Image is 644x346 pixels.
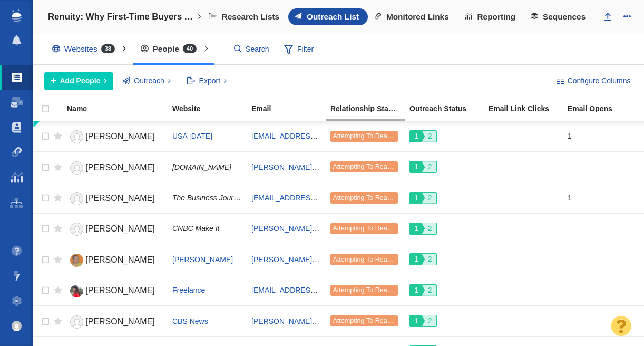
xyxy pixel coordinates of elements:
[251,163,498,171] a: [PERSON_NAME][EMAIL_ADDRESS][PERSON_NAME][DOMAIN_NAME]
[172,286,205,294] a: Freelance
[386,12,449,22] span: Monitored Links
[251,105,329,114] a: Email
[489,105,567,112] div: Email Link Clicks
[67,105,171,112] div: Name
[44,72,113,90] button: Add People
[172,163,231,171] span: [DOMAIN_NAME]
[48,12,197,22] h4: Renuity: Why First-Time Buyers Are Rethinking the Starter Home
[67,313,163,331] a: [PERSON_NAME]
[489,105,567,114] a: Email Link Clicks
[67,128,163,146] a: [PERSON_NAME]
[326,275,405,305] td: Attempting To Reach (1 try)
[117,72,177,90] button: Outreach
[368,8,458,25] a: Monitored Links
[199,75,220,86] span: Export
[333,163,413,170] span: Attempting To Reach (1 try)
[458,8,524,25] a: Reporting
[330,105,408,112] div: Relationship Stage
[67,159,163,177] a: [PERSON_NAME]
[60,75,101,86] span: Add People
[134,75,164,86] span: Outreach
[333,194,413,201] span: Attempting To Reach (1 try)
[326,182,405,213] td: Attempting To Reach (1 try)
[251,224,498,233] a: [PERSON_NAME][EMAIL_ADDRESS][PERSON_NAME][DOMAIN_NAME]
[251,105,329,112] div: Email
[172,132,212,140] a: USA [DATE]
[172,105,250,114] a: Website
[568,75,631,86] span: Configure Columns
[251,132,376,140] a: [EMAIL_ADDRESS][DOMAIN_NAME]
[230,40,274,59] input: Search
[85,132,155,141] span: [PERSON_NAME]
[333,132,413,140] span: Attempting To Reach (1 try)
[333,225,413,232] span: Attempting To Reach (1 try)
[85,224,155,233] span: [PERSON_NAME]
[181,72,233,90] button: Export
[67,282,163,300] a: [PERSON_NAME]
[288,8,368,25] a: Outreach List
[326,305,405,336] td: Attempting To Reach (1 try)
[278,40,320,60] span: Filter
[550,72,637,90] button: Configure Columns
[333,286,413,294] span: Attempting To Reach (1 try)
[85,194,155,203] span: [PERSON_NAME]
[172,194,247,202] span: The Business Journals
[101,44,115,53] span: 38
[67,189,163,208] a: [PERSON_NAME]
[409,105,487,112] div: Outreach Status
[326,244,405,275] td: Attempting To Reach (1 try)
[251,194,376,202] a: [EMAIL_ADDRESS][DOMAIN_NAME]
[12,321,22,331] img: 61f477734bf3dd72b3fb3a7a83fcc915
[85,255,155,264] span: [PERSON_NAME]
[172,224,219,233] span: CNBC Make It
[44,37,128,61] div: Websites
[85,286,155,295] span: [PERSON_NAME]
[524,8,594,25] a: Sequences
[326,151,405,182] td: Attempting To Reach (1 try)
[568,125,637,148] div: 1
[85,317,155,326] span: [PERSON_NAME]
[67,105,171,114] a: Name
[409,105,487,114] a: Outreach Status
[326,213,405,244] td: Attempting To Reach (1 try)
[330,105,408,114] a: Relationship Stage
[172,105,250,112] div: Website
[333,256,413,263] span: Attempting To Reach (1 try)
[12,9,21,22] img: buzzstream_logo_iconsimple.png
[307,12,359,22] span: Outreach List
[85,163,155,172] span: [PERSON_NAME]
[172,255,233,264] a: [PERSON_NAME]
[326,121,405,152] td: Attempting To Reach (1 try)
[477,12,516,22] span: Reporting
[251,255,498,264] a: [PERSON_NAME][EMAIL_ADDRESS][PERSON_NAME][DOMAIN_NAME]
[222,12,280,22] span: Research Lists
[67,220,163,238] a: [PERSON_NAME]
[543,12,586,22] span: Sequences
[172,317,208,325] a: CBS News
[251,286,376,294] a: [EMAIL_ADDRESS][DOMAIN_NAME]
[251,317,498,325] a: [PERSON_NAME][EMAIL_ADDRESS][PERSON_NAME][DOMAIN_NAME]
[333,317,413,324] span: Attempting To Reach (1 try)
[568,186,637,209] div: 1
[202,8,288,25] a: Research Lists
[67,251,163,270] a: [PERSON_NAME]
